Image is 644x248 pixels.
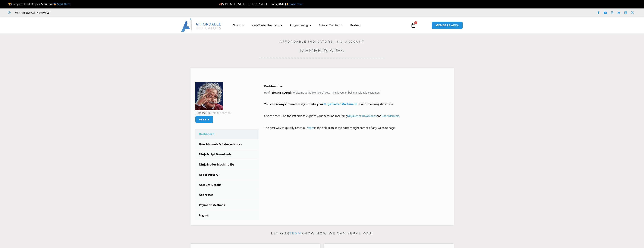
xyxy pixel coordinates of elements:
a: Start Here [57,2,70,6]
img: 3134895b912adbac0628701558087b4216463bccb8507fe1997950d4195c8c47 [195,82,223,110]
a: Futures Trading [315,21,347,30]
a: Affordable Indicators, Inc. Account [280,40,364,43]
a: Programming [286,21,315,30]
strong: [PERSON_NAME] [269,91,291,94]
nav: Account pages [195,129,259,220]
a: MEMBERS AREA [432,21,463,29]
a: Dashboard [195,129,259,139]
iframe: Customer reviews powered by Trustpilot [56,11,112,14]
a: Logout [195,210,259,220]
a: team [308,126,314,130]
p: Let our know how we can serve you! [190,230,454,237]
a: NinjaTrader Products [248,21,286,30]
img: 🍂 [219,3,222,5]
span: Compare Trade Copier Solutions [8,2,70,6]
a: User Manuals & Release Notes [195,139,259,149]
a: Save Now [290,2,303,6]
b: Dashboard – [264,84,282,88]
strong: You can always immediately update your in our licensing database. [264,102,394,106]
div: Hey ! Welcome to the Members Area. Thank you for being a valuable customer! [264,84,449,136]
a: NinjaTrader Machine ID [323,102,357,106]
img: LogoAI | Affordable Indicators – NinjaTrader [181,18,221,32]
a: NinjaTrader Machine IDs [195,160,259,169]
nav: Menu [229,21,406,30]
span: Mon - Fri: 8:00 AM – 6:00 PM EST [14,10,51,15]
span: SEPTEMBER SALE | Up To 50% OFF | Ends [219,2,277,6]
a: Account Details [195,180,259,190]
a: About [229,21,248,30]
a: Order History [195,170,259,180]
a: Addresses [195,190,259,200]
p: Use the menu on the left side to explore your account, including and . [264,113,449,124]
a: Reviews [347,21,365,30]
span: MEMBERS AREA [435,24,459,27]
a: Payment Methods [195,200,259,210]
a: NinjaScript Downloads [195,150,259,159]
a: team [289,231,301,235]
img: 🏆 [8,3,11,5]
span: 1 [414,21,417,24]
a: Members Area [300,47,344,54]
a: 1 [405,20,422,31]
p: The best way to quickly reach our is the help icon in the bottom right corner of any website page! [264,125,449,136]
a: User Manuals [382,114,399,118]
a: NinjaScript Downloads [347,114,377,118]
strong: [DATE] [277,2,290,6]
img: ⌛ [286,3,289,5]
img: 🥇 [53,3,56,5]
